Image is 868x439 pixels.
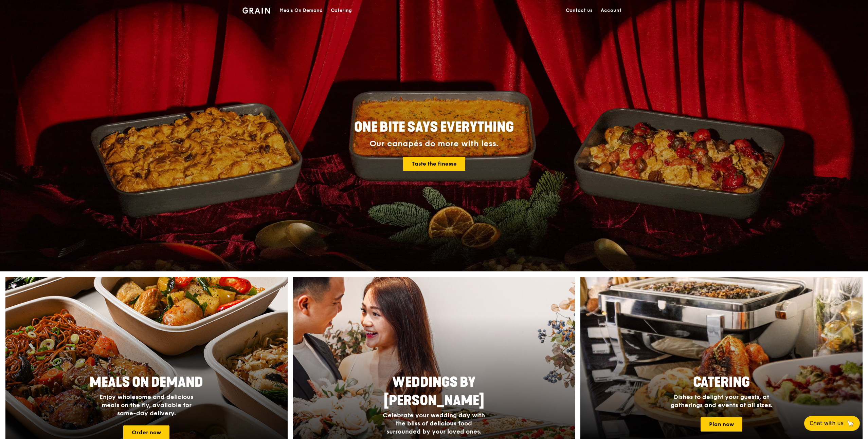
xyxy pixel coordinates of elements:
span: Chat with us [810,419,844,427]
span: Meals On Demand [90,374,203,390]
a: Contact us [562,0,597,21]
a: Account [597,0,626,21]
span: Weddings by [PERSON_NAME] [384,374,484,409]
span: ONE BITE SAYS EVERYTHING [354,119,514,135]
a: Taste the finesse [403,157,465,171]
img: Grain [242,7,270,14]
div: Catering [331,0,352,21]
a: Plan now [701,417,742,432]
button: Chat with us🦙 [804,416,860,431]
span: Celebrate your wedding day with the bliss of delicious food surrounded by your loved ones. [383,412,485,435]
span: Enjoy wholesome and delicious meals on the fly, available for same-day delivery. [100,393,193,417]
div: Meals On Demand [279,0,323,21]
div: Our canapés do more with less. [312,139,556,149]
a: Catering [327,0,356,21]
span: Dishes to delight your guests, at gatherings and events of all sizes. [671,393,773,409]
span: 🦙 [846,419,854,427]
span: Catering [693,374,750,390]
